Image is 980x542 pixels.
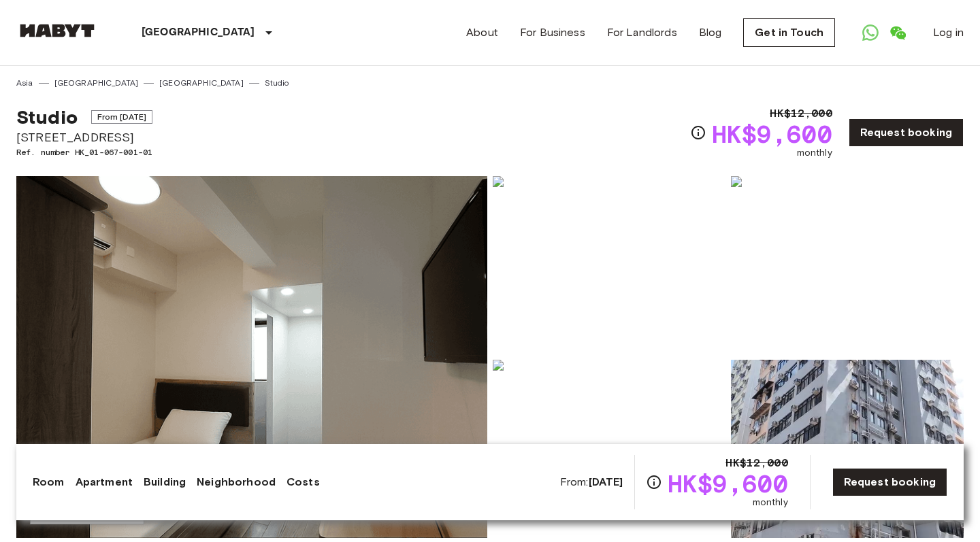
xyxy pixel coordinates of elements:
span: HK$12,000 [770,105,832,122]
a: Request booking [832,468,947,496]
span: HK$9,600 [712,122,832,146]
a: [GEOGRAPHIC_DATA] [54,77,139,89]
a: Apartment [76,474,133,490]
a: For Landlords [607,24,677,41]
a: Blog [699,24,722,41]
a: Costs [287,474,320,490]
a: Open WhatsApp [857,19,884,46]
img: Picture of unit HK_01-067-001-01 [731,176,964,354]
svg: Check cost overview for full price breakdown. Please note that discounts apply to new joiners onl... [690,124,706,141]
span: monthly [753,496,788,509]
span: HK$9,600 [668,471,788,496]
span: From [DATE] [91,110,153,124]
a: About [466,24,498,41]
img: Picture of unit HK_01-067-001-01 [493,360,725,538]
a: Open WeChat [884,19,911,46]
img: Habyt [16,24,98,37]
span: Ref. number HK_01-067-001-01 [16,146,152,158]
a: For Business [520,24,585,41]
span: Studio [16,105,78,129]
img: Picture of unit HK_01-067-001-01 [731,360,964,538]
span: HK$12,000 [725,455,787,471]
a: Building [144,474,186,490]
span: [STREET_ADDRESS] [16,129,152,146]
a: Asia [16,77,33,89]
img: Marketing picture of unit HK_01-067-001-01 [16,176,487,538]
span: monthly [797,146,832,160]
a: Log in [933,24,964,41]
span: From: [560,475,623,490]
a: [GEOGRAPHIC_DATA] [159,77,244,89]
a: Request booking [849,118,964,147]
a: Studio [265,77,289,89]
a: Get in Touch [743,18,835,47]
b: [DATE] [589,475,623,488]
img: Picture of unit HK_01-067-001-01 [493,176,725,354]
svg: Check cost overview for full price breakdown. Please note that discounts apply to new joiners onl... [646,474,662,490]
p: [GEOGRAPHIC_DATA] [142,24,255,41]
a: Room [33,474,65,490]
a: Neighborhood [197,474,276,490]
